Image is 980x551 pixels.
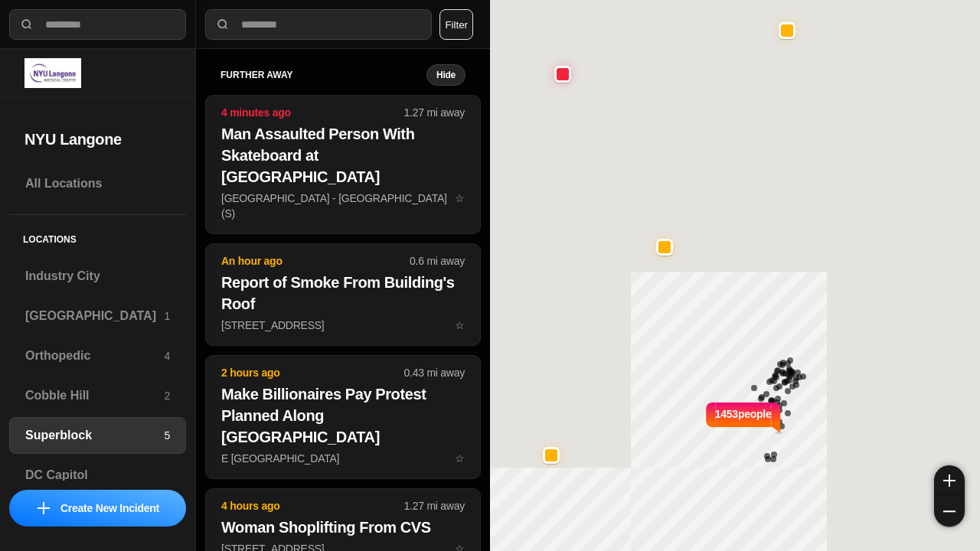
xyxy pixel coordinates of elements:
a: DC Capitol [9,457,186,494]
h2: NYU Langone [24,129,171,150]
p: [GEOGRAPHIC_DATA] - [GEOGRAPHIC_DATA] (S) [221,191,465,221]
h5: Locations [9,215,186,258]
button: 2 hours ago0.43 mi awayMake Billionaires Pay Protest Planned Along [GEOGRAPHIC_DATA]E [GEOGRAPHIC... [205,355,481,479]
img: logo [24,58,81,88]
h2: Report of Smoke From Building's Roof [221,272,465,315]
h3: All Locations [25,174,170,193]
h3: Superblock [25,426,164,445]
button: zoom-in [934,465,965,496]
h5: further away [220,69,426,81]
h3: [GEOGRAPHIC_DATA] [25,307,164,325]
button: Hide [426,64,465,86]
p: 2 [164,388,170,403]
button: An hour ago0.6 mi awayReport of Smoke From Building's Roof[STREET_ADDRESS]star [205,243,481,346]
p: 5 [164,428,170,443]
p: 4 [164,348,170,364]
a: Superblock5 [9,417,186,454]
button: Filter [439,9,473,40]
p: 2 hours ago [221,365,404,380]
h3: Cobble Hill [25,386,164,405]
p: 4 hours ago [221,498,404,514]
p: 1 [164,308,170,324]
p: An hour ago [221,253,410,269]
a: An hour ago0.6 mi awayReport of Smoke From Building's Roof[STREET_ADDRESS]star [205,318,481,331]
h3: Orthopedic [25,347,164,365]
a: [GEOGRAPHIC_DATA]1 [9,298,186,334]
button: zoom-out [934,496,965,527]
img: notch [704,400,715,434]
p: Create New Incident [60,500,159,516]
img: icon [38,502,50,514]
span: star [455,192,465,204]
a: Orthopedic4 [9,337,186,374]
a: 4 minutes ago1.27 mi awayMan Assaulted Person With Skateboard at [GEOGRAPHIC_DATA][GEOGRAPHIC_DAT... [205,191,481,204]
p: [STREET_ADDRESS] [221,318,465,333]
p: 1453 people [715,406,772,440]
span: star [455,452,465,465]
button: iconCreate New Incident [9,490,186,527]
img: notch [772,400,783,434]
h2: Make Billionaires Pay Protest Planned Along [GEOGRAPHIC_DATA] [221,383,465,448]
h2: Man Assaulted Person With Skateboard at [GEOGRAPHIC_DATA] [221,123,465,187]
a: Cobble Hill2 [9,377,186,414]
small: Hide [436,69,456,81]
p: 1.27 mi away [404,105,465,120]
img: zoom-in [943,474,955,487]
h3: DC Capitol [25,466,170,484]
p: 1.27 mi away [404,498,465,514]
p: E [GEOGRAPHIC_DATA] [221,451,465,466]
a: Industry City [9,258,186,295]
a: 2 hours ago0.43 mi awayMake Billionaires Pay Protest Planned Along [GEOGRAPHIC_DATA]E [GEOGRAPHIC... [205,452,481,465]
img: zoom-out [943,505,955,517]
p: 0.6 mi away [410,253,465,269]
h3: Industry City [25,267,170,285]
p: 0.43 mi away [404,365,465,380]
p: 4 minutes ago [221,105,404,120]
h2: Woman Shoplifting From CVS [221,517,465,538]
a: All Locations [9,165,186,202]
button: 4 minutes ago1.27 mi awayMan Assaulted Person With Skateboard at [GEOGRAPHIC_DATA][GEOGRAPHIC_DAT... [205,95,481,234]
img: search [215,17,230,32]
img: search [19,17,34,32]
span: star [455,319,465,331]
